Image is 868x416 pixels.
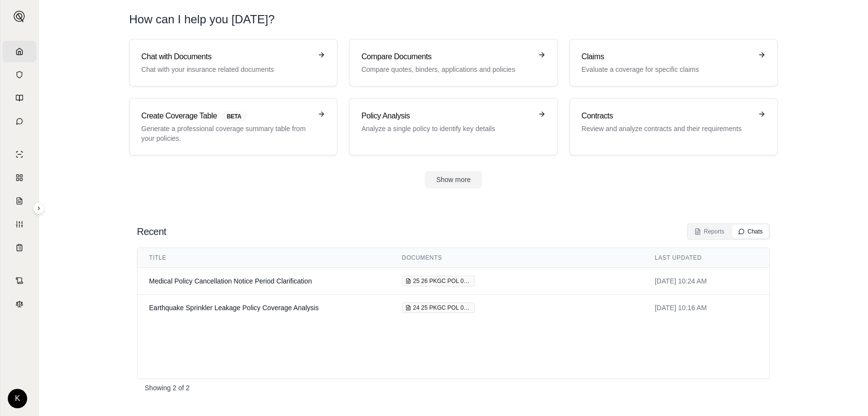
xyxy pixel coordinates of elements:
[141,65,312,74] p: Chat with your insurance related documents
[688,225,730,238] button: Reports
[732,225,768,238] button: Chats
[643,268,769,295] td: [DATE] 10:24 AM
[582,124,752,133] p: Review and analyze contracts and their requirements
[361,51,532,63] h3: Compare Documents
[402,302,475,313] div: 24 25 PKGC POL 093024 Property Policy.pdf
[141,51,312,63] h3: Chat with Documents
[361,124,532,133] p: Analyze a single policy to identify key details
[349,98,557,155] a: Policy AnalysisAnalyze a single policy to identify key details
[8,389,27,408] div: K
[129,12,275,27] h1: How can I help you [DATE]?
[738,228,763,235] div: Chats
[569,39,778,86] a: ClaimsEvaluate a coverage for specific claims
[129,39,337,86] a: Chat with DocumentsChat with your insurance related documents
[2,87,36,109] a: Prompt Library
[221,111,247,122] span: BETA
[694,228,724,235] div: Reports
[361,110,532,122] h3: Policy Analysis
[582,51,752,63] h3: Claims
[141,110,312,122] h3: Create Coverage Table
[2,144,36,165] a: Single Policy
[2,237,36,258] a: Coverage Table
[2,214,36,235] a: Custom Report
[390,248,643,268] th: Documents
[137,225,166,238] h2: Recent
[413,304,471,312] span: 24 25 PKGC POL 093024 Property Policy.pdf
[361,65,532,74] p: Compare quotes, binders, applications and policies
[33,202,45,214] button: Expand sidebar
[14,11,25,22] img: Expand sidebar
[137,268,769,295] tr: View chat: Medical Policy Cancellation Notice Period Clarification
[145,383,190,393] p: Showing 2 of 2
[2,41,36,62] a: Home
[137,248,390,268] th: Title
[643,295,769,321] td: [DATE] 10:16 AM
[402,276,475,286] div: 25 26 PKGC POL 070125 Medical Professional Renewal Policy.pdf
[137,295,390,321] td: Earthquake Sprinkler Leakage Policy Coverage Analysis
[141,124,312,143] p: Generate a professional coverage summary table from your policies.
[2,64,36,85] a: Documents Vault
[582,110,752,122] h3: Contracts
[413,277,471,285] span: 25 26 PKGC POL 070125 Medical Professional Renewal Policy.pdf
[2,111,36,132] a: Chat
[2,190,36,212] a: Claim Coverage
[425,171,483,188] button: Show more
[643,248,769,268] th: Last Updated
[569,98,778,155] a: ContractsReview and analyze contracts and their requirements
[2,270,36,291] a: Contract Analysis
[2,293,36,315] a: Legal Search Engine
[137,268,390,295] td: Medical Policy Cancellation Notice Period Clarification
[582,65,752,74] p: Evaluate a coverage for specific claims
[10,7,29,26] button: Expand sidebar
[349,39,557,86] a: Compare DocumentsCompare quotes, binders, applications and policies
[2,167,36,188] a: Policy Comparisons
[129,98,337,155] a: Create Coverage TableBETAGenerate a professional coverage summary table from your policies.
[137,295,769,321] tr: View chat: Earthquake Sprinkler Leakage Policy Coverage Analysis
